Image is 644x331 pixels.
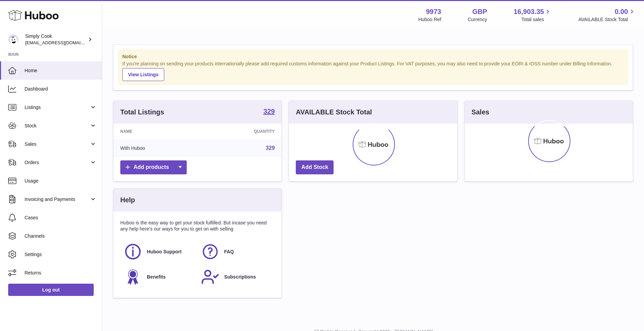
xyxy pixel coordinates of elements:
span: Stock [25,123,90,129]
strong: GBP [472,7,487,16]
span: Usage [25,178,97,184]
td: With Huboo [113,139,202,157]
a: Add Stock [296,160,334,174]
span: Channels [25,233,97,239]
span: Cases [25,215,97,221]
strong: Notice [122,53,624,60]
th: Name [113,124,202,139]
a: 16,903.35 Total sales [513,7,552,23]
span: Huboo Support [147,249,182,255]
span: Dashboard [25,86,97,92]
a: View Listings [122,68,164,81]
a: 329 [263,108,275,116]
div: If you're planning on sending your products internationally please add required customs informati... [122,61,624,81]
span: Listings [25,104,90,111]
span: Settings [25,251,97,258]
a: 329 [266,145,275,151]
span: 0.00 [615,7,628,16]
a: Subscriptions [201,268,272,286]
a: FAQ [201,242,272,261]
span: Sales [25,141,90,147]
span: Invoicing and Payments [25,196,90,203]
a: Huboo Support [124,242,194,261]
h3: AVAILABLE Stock Total [296,108,372,117]
a: Add products [120,160,187,174]
div: Huboo Ref [418,16,441,23]
span: Benefits [147,274,166,280]
img: internalAdmin-9973@internal.huboo.com [8,34,18,45]
span: Returns [25,270,97,276]
span: Subscriptions [224,274,256,280]
div: Simply Cook [25,33,87,46]
h3: Total Listings [120,108,164,117]
th: Quantity [202,124,281,139]
h3: Sales [472,108,489,117]
div: Currency [468,16,487,23]
a: 0.00 AVAILABLE Stock Total [578,7,636,23]
p: Huboo is the easy way to get your stock fulfilled. But incase you need any help here's our ways f... [120,220,275,233]
h3: Help [120,195,135,205]
span: [EMAIL_ADDRESS][DOMAIN_NAME] [25,40,100,45]
span: AVAILABLE Stock Total [578,16,636,23]
span: Total sales [521,16,552,23]
span: Home [25,67,97,74]
span: Orders [25,159,90,166]
span: FAQ [224,249,234,255]
a: Log out [8,284,94,296]
strong: 9973 [426,7,441,16]
strong: 329 [263,108,275,115]
span: 16,903.35 [513,7,544,16]
a: Benefits [124,268,194,286]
